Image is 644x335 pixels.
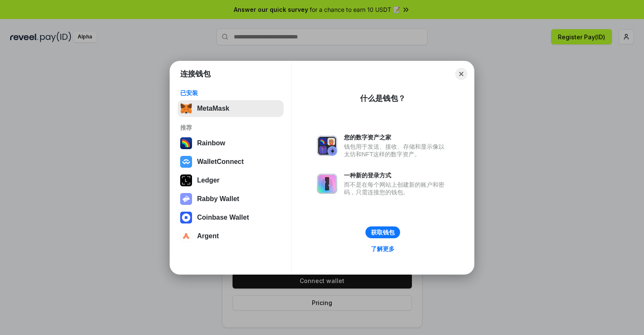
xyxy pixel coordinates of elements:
a: 了解更多 [366,243,400,254]
div: Coinbase Wallet [197,214,249,221]
button: Rabby Wallet [178,191,284,207]
button: MetaMask [178,100,284,117]
div: 钱包用于发送、接收、存储和显示像以太坊和NFT这样的数字资产。 [344,143,449,158]
div: WalletConnect [197,158,244,166]
button: 获取钱包 [365,226,400,238]
div: 什么是钱包？ [360,93,406,103]
div: 推荐 [180,124,281,131]
div: Rabby Wallet [197,195,239,203]
div: 而不是在每个网站上创建新的账户和密码，只需连接您的钱包。 [344,181,449,196]
button: Rainbow [178,135,284,152]
div: 已安装 [180,89,281,97]
img: svg+xml,%3Csvg%20xmlns%3D%22http%3A%2F%2Fwww.w3.org%2F2000%2Fsvg%22%20fill%3D%22none%22%20viewBox... [317,136,337,156]
img: svg+xml,%3Csvg%20xmlns%3D%22http%3A%2F%2Fwww.w3.org%2F2000%2Fsvg%22%20fill%3D%22none%22%20viewBox... [317,174,337,194]
img: svg+xml,%3Csvg%20fill%3D%22none%22%20height%3D%2233%22%20viewBox%3D%220%200%2035%2033%22%20width%... [180,103,192,114]
img: svg+xml,%3Csvg%20width%3D%22120%22%20height%3D%22120%22%20viewBox%3D%220%200%20120%20120%22%20fil... [180,137,192,149]
img: svg+xml,%3Csvg%20width%3D%2228%22%20height%3D%2228%22%20viewBox%3D%220%200%2028%2028%22%20fill%3D... [180,212,192,223]
img: svg+xml,%3Csvg%20xmlns%3D%22http%3A%2F%2Fwww.w3.org%2F2000%2Fsvg%22%20width%3D%2228%22%20height%3... [180,174,192,186]
img: svg+xml,%3Csvg%20xmlns%3D%22http%3A%2F%2Fwww.w3.org%2F2000%2Fsvg%22%20fill%3D%22none%22%20viewBox... [180,193,192,205]
div: 您的数字资产之家 [344,133,449,141]
img: svg+xml,%3Csvg%20width%3D%2228%22%20height%3D%2228%22%20viewBox%3D%220%200%2028%2028%22%20fill%3D... [180,156,192,168]
div: Rainbow [197,139,225,147]
div: 了解更多 [371,245,395,253]
button: WalletConnect [178,153,284,170]
div: 一种新的登录方式 [344,172,449,179]
button: Argent [178,228,284,245]
div: Ledger [197,177,219,184]
div: 获取钱包 [371,229,395,236]
button: Coinbase Wallet [178,209,284,226]
h1: 连接钱包 [180,69,211,79]
div: Argent [197,232,219,240]
button: Close [455,68,467,80]
img: svg+xml,%3Csvg%20width%3D%2228%22%20height%3D%2228%22%20viewBox%3D%220%200%2028%2028%22%20fill%3D... [180,230,192,242]
div: MetaMask [197,105,229,112]
button: Ledger [178,172,284,189]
